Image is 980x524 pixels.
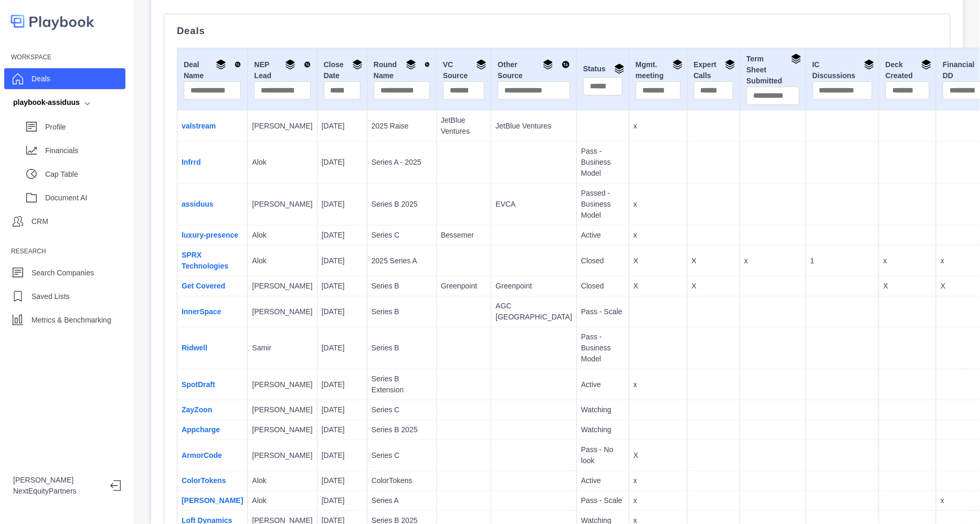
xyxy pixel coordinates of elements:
[322,404,363,415] p: [DATE]
[45,122,125,133] p: Profile
[252,475,312,486] p: Alok
[583,63,623,77] div: Status
[13,486,102,497] p: NextEquityPartners
[441,230,487,241] p: Bessemer
[864,59,874,70] img: Group By
[372,255,432,266] p: 2025 Series A
[184,59,241,81] div: Deal Name
[182,476,226,485] a: ColorTokens
[13,475,102,486] p: [PERSON_NAME]
[252,255,312,266] p: Alok
[254,59,310,81] div: NEP Lead
[634,121,683,132] p: x
[252,424,312,435] p: [PERSON_NAME]
[581,188,625,221] p: Passed - Business Model
[45,193,125,204] p: Document AI
[182,405,212,414] a: ZayZoon
[322,450,363,461] p: [DATE]
[581,444,625,466] p: Pass - No look
[31,291,69,302] p: Saved Lists
[496,281,572,292] p: Greenpoint
[634,379,683,390] p: x
[813,59,872,81] div: IC Discussions
[304,59,311,70] img: Sort
[634,281,683,292] p: X
[634,450,683,461] p: X
[406,59,416,70] img: Group By
[614,63,625,74] img: Group By
[634,475,683,486] p: x
[372,157,432,168] p: Series A - 2025
[498,59,570,81] div: Other Source
[692,281,736,292] p: X
[886,59,930,81] div: Deck Created
[182,282,225,290] a: Get Covered
[692,255,736,266] p: X
[182,496,243,505] a: [PERSON_NAME]
[252,495,312,506] p: Alok
[252,343,312,354] p: Samir
[182,380,215,389] a: SpotDraft
[921,59,932,70] img: Group By
[252,404,312,415] p: [PERSON_NAME]
[581,230,625,241] p: Active
[182,425,220,434] a: Appcharge
[372,404,432,415] p: Series C
[496,199,572,210] p: EVCA
[372,343,432,354] p: Series B
[476,59,487,70] img: Group By
[496,301,572,323] p: AGC [GEOGRAPHIC_DATA]
[31,315,111,326] p: Metrics & Benchmarking
[322,121,363,132] p: [DATE]
[441,281,487,292] p: Greenpoint
[425,59,430,70] img: Sort
[352,59,363,70] img: Group By
[322,424,363,435] p: [DATE]
[31,268,94,279] p: Search Companies
[252,379,312,390] p: [PERSON_NAME]
[182,158,201,166] a: Infrrd
[177,27,937,35] p: Deals
[322,475,363,486] p: [DATE]
[182,200,214,208] a: assiduus
[372,121,432,132] p: 2025 Raise
[31,216,48,227] p: CRM
[372,230,432,241] p: Series C
[182,122,216,130] a: valstream
[694,59,734,81] div: Expert Calls
[581,404,625,415] p: Watching
[322,343,363,354] p: [DATE]
[443,59,484,81] div: VC Source
[581,255,625,266] p: Closed
[725,59,735,70] img: Group By
[216,59,226,70] img: Group By
[372,450,432,461] p: Series C
[252,450,312,461] p: [PERSON_NAME]
[45,145,125,156] p: Financials
[372,373,432,395] p: Series B Extension
[372,199,432,210] p: Series B 2025
[322,255,363,266] p: [DATE]
[543,59,553,70] img: Group By
[182,344,207,352] a: Ridwell
[372,424,432,435] p: Series B 2025
[322,199,363,210] p: [DATE]
[252,281,312,292] p: [PERSON_NAME]
[581,379,625,390] p: Active
[322,230,363,241] p: [DATE]
[441,115,487,137] p: JetBlue Ventures
[581,331,625,365] p: Pass - Business Model
[374,59,430,81] div: Round Name
[883,255,932,266] p: x
[634,255,683,266] p: X
[324,59,361,81] div: Close Date
[581,306,625,317] p: Pass - Scale
[672,59,683,70] img: Group By
[372,281,432,292] p: Series B
[322,157,363,168] p: [DATE]
[634,495,683,506] p: x
[252,230,312,241] p: Alok
[322,495,363,506] p: [DATE]
[252,121,312,132] p: [PERSON_NAME]
[182,251,228,270] a: SPRX Technologies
